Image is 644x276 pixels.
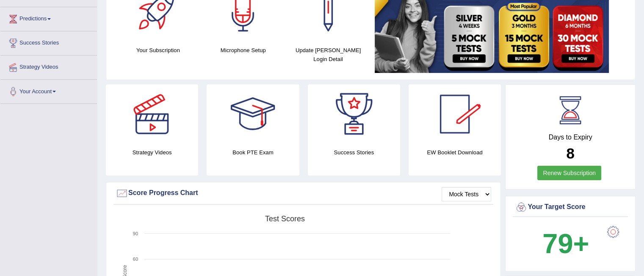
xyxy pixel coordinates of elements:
h4: EW Booklet Download [409,148,501,157]
tspan: Test scores [265,215,305,223]
h4: Your Subscription [120,46,196,55]
h4: Book PTE Exam [207,148,299,157]
h4: Microphone Setup [205,46,282,55]
b: 8 [566,145,574,162]
a: Your Account [0,80,97,101]
a: Renew Subscription [537,166,601,180]
text: 60 [133,256,138,262]
b: 79+ [542,228,589,259]
a: Predictions [0,7,97,28]
h4: Strategy Videos [106,148,198,157]
h4: Success Stories [308,148,400,157]
a: Strategy Videos [0,56,97,77]
div: Your Target Score [515,201,626,214]
h4: Update [PERSON_NAME] Login Detail [290,46,367,64]
a: Success Stories [0,31,97,53]
text: 90 [133,231,138,236]
h4: Days to Expiry [515,134,626,141]
div: Score Progress Chart [116,187,491,200]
